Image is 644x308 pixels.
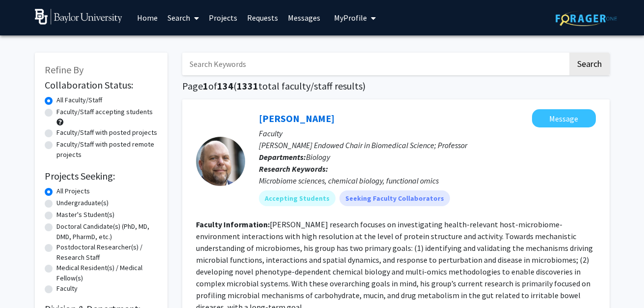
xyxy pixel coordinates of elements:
label: Faculty [56,283,78,294]
b: Faculty Information: [196,219,270,229]
img: Baylor University Logo [35,9,123,25]
input: Search Keywords [182,53,568,75]
label: Undergraduate(s) [56,198,109,208]
span: My Profile [334,13,367,23]
label: All Projects [56,186,90,196]
label: Faculty/Staff with posted remote projects [56,139,158,160]
a: Requests [242,0,283,35]
label: Master's Student(s) [56,210,114,220]
span: 134 [217,80,233,92]
button: Message Aaron Wright [532,109,596,127]
label: Medical Resident(s) / Medical Fellow(s) [56,263,158,283]
b: Research Keywords: [259,164,328,174]
a: [PERSON_NAME] [259,112,335,124]
span: Refine By [45,63,84,76]
button: Search [569,53,610,75]
h2: Projects Seeking: [45,170,158,182]
a: Messages [283,0,325,35]
label: Faculty/Staff with posted projects [56,127,157,138]
label: Postdoctoral Researcher(s) / Research Staff [56,242,158,263]
p: Faculty [259,127,596,139]
a: Search [163,0,204,35]
a: Home [132,0,163,35]
span: 1331 [237,80,258,92]
b: Departments: [259,152,306,162]
label: Doctoral Candidate(s) (PhD, MD, DMD, PharmD, etc.) [56,221,158,242]
h2: Collaboration Status: [45,79,158,91]
p: [PERSON_NAME] Endowed Chair in Biomedical Science; Professor [259,139,596,151]
div: Microbiome sciences, chemical biology, functional omics [259,175,596,186]
label: All Faculty/Staff [56,95,102,105]
mat-chip: Accepting Students [259,190,336,206]
a: Projects [204,0,242,35]
h1: Page of ( total faculty/staff results) [182,80,610,92]
span: Biology [306,152,330,162]
label: Faculty/Staff accepting students [56,107,153,117]
img: ForagerOne Logo [556,11,617,26]
span: 1 [203,80,208,92]
mat-chip: Seeking Faculty Collaborators [339,190,450,206]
